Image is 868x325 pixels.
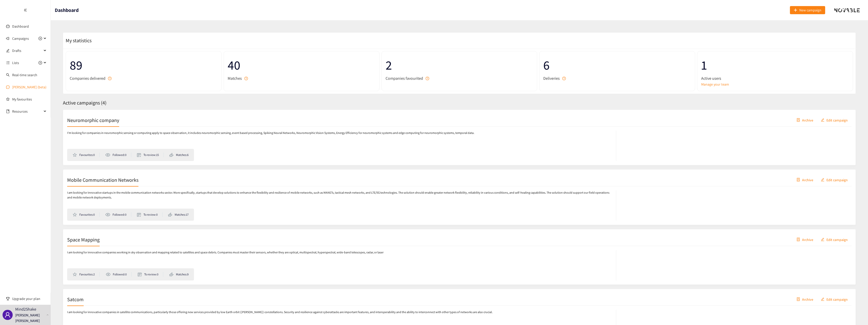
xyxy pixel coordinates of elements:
[12,294,47,304] span: Upgrade your plan
[12,24,29,29] a: Dashboard
[562,77,566,80] span: question-circle
[168,212,189,217] li: Matches: 17
[70,75,105,82] span: Companies delivered
[73,212,100,217] li: Favourites: 0
[826,177,848,182] span: Edit campaign
[5,312,11,318] span: user
[6,297,10,300] span: trophy
[802,237,813,242] span: Archive
[12,58,19,68] span: Lists
[386,55,533,75] span: 2
[73,272,100,277] li: Favourites: 2
[843,301,868,325] iframe: Chat Widget
[793,176,817,184] button: containerArchive
[67,176,138,183] h2: Mobile Communication Networks
[12,85,46,89] a: [PERSON_NAME] (beta)
[108,77,112,80] span: question-circle
[39,61,42,65] span: plus-circle
[793,235,817,243] button: containerArchive
[12,106,42,116] span: Resources
[543,55,691,75] span: 6
[817,295,852,303] button: editEdit campaign
[6,110,10,113] span: book
[67,250,384,255] p: I am looking for innovative companies working in sky observation and mapping related to satellite...
[790,6,825,14] button: plusNew campaign
[701,55,849,75] span: 1
[793,295,817,303] button: containerArchive
[797,238,800,242] span: container
[228,75,242,82] span: Matches
[228,55,375,75] span: 40
[73,153,100,157] li: Favourites: 0
[797,178,800,182] span: container
[6,49,10,52] span: edit
[6,61,10,65] span: unordered-list
[169,272,189,277] li: Matches: 9
[63,229,856,285] a: Space MappingcontainerArchiveeditEdit campaignI am looking for innovative companies working in sk...
[15,306,36,312] p: Mind2Shake
[67,116,119,124] h2: Neuromorphic company
[137,212,162,217] li: To review: 0
[138,272,163,277] li: To review: 0
[63,110,856,165] a: Neuromorphic companycontainerArchiveeditEdit campaignI'm looking for companies in neuromorphic se...
[67,190,611,200] p: I am looking for innovative startups in the mobile communication networks sector. More specifical...
[802,177,813,182] span: Archive
[797,297,800,301] span: container
[817,176,852,184] button: editEdit campaign
[821,118,824,122] span: edit
[826,237,848,242] span: Edit campaign
[701,75,721,82] span: Active users
[701,82,849,87] a: Manage your team
[843,301,868,325] div: Widget de chat
[821,297,824,301] span: edit
[12,33,29,44] span: Campaigns
[63,37,92,44] span: My statistics
[799,7,821,13] span: New campaign
[826,117,848,123] span: Edit campaign
[826,296,848,302] span: Edit campaign
[6,37,10,40] span: sound
[70,55,218,75] span: 89
[794,8,797,12] span: plus
[67,131,474,135] p: I'm looking for companies in neuromorphic sensing or computing apply to space observation, it inc...
[63,99,106,106] span: Active campaigns ( 4 )
[63,169,856,225] a: Mobile Communication NetworkscontainerArchiveeditEdit campaignI am looking for innovative startup...
[802,117,813,123] span: Archive
[12,73,37,77] a: Real-time search
[802,296,813,302] span: Archive
[24,8,27,12] span: double-left
[817,116,852,124] button: editEdit campaign
[39,37,42,40] span: plus-circle
[426,77,429,80] span: question-circle
[12,94,47,104] a: My favourites
[821,178,824,182] span: edit
[106,272,132,277] li: Followed: 0
[169,153,189,157] li: Matches: 6
[386,75,423,82] span: Companies favourited
[67,236,100,243] h2: Space Mapping
[821,238,824,242] span: edit
[244,77,248,80] span: question-circle
[793,116,817,124] button: containerArchive
[797,118,800,122] span: container
[817,235,852,243] button: editEdit campaign
[15,312,44,323] p: [PERSON_NAME] [PERSON_NAME]
[105,212,131,217] li: Followed: 0
[105,153,131,157] li: Followed: 0
[12,46,42,56] span: Drafts
[67,296,84,303] h2: Satcom
[67,310,493,315] p: I am looking for innovative companies in satellite communications, particularly those offering ne...
[543,75,560,82] span: Deliveries
[137,153,164,157] li: To review: 15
